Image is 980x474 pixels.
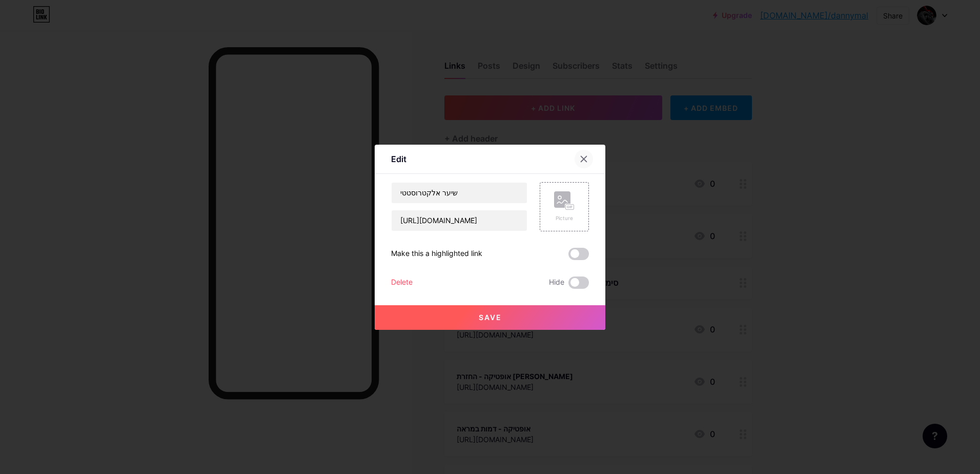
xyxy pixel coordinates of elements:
button: Save [375,305,605,330]
div: Picture [554,214,575,222]
span: Save [479,313,502,322]
input: URL [392,210,527,231]
input: Title [392,183,527,203]
div: Delete [391,276,413,289]
div: Make this a highlighted link [391,248,482,260]
div: Edit [391,153,406,165]
span: Hide [549,276,564,289]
